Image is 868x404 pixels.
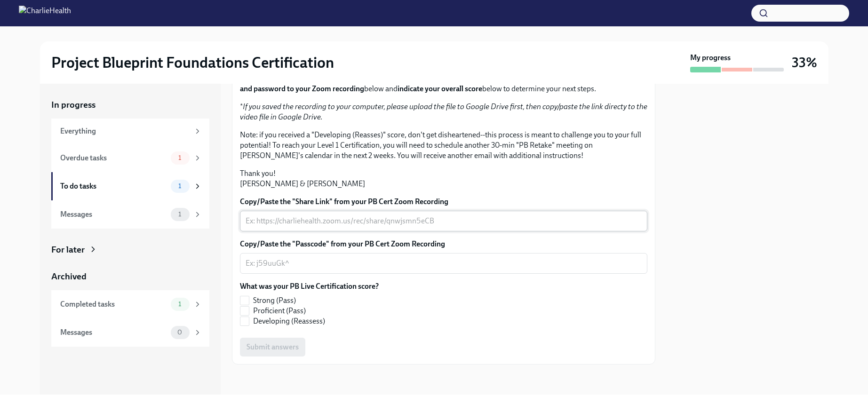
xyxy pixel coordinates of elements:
span: 1 [173,301,187,308]
a: Messages0 [51,318,209,347]
span: Strong (Pass) [253,295,296,306]
span: 0 [172,329,188,336]
strong: My progress [690,53,731,63]
label: What was your PB Live Certification score? [240,281,379,292]
span: 1 [173,154,187,161]
h2: Project Blueprint Foundations Certification [51,53,334,72]
p: Note: if you received a "Developing (Reasses)" score, don't get disheartened--this process is mea... [240,130,647,161]
a: For later [51,244,209,256]
div: Messages [60,327,167,338]
label: Copy/Paste the "Passcode" from your PB Cert Zoom Recording [240,239,647,249]
img: CharlieHealth [19,6,71,21]
div: Messages [60,209,167,220]
p: Thank you for completing your scheduled Project Blueprint Live Certification with [PERSON_NAME]. ... [240,73,647,94]
div: To do tasks [60,181,167,191]
div: Overdue tasks [60,153,167,163]
a: Messages1 [51,200,209,229]
span: Proficient (Pass) [253,306,306,316]
a: Everything [51,119,209,144]
span: Developing (Reassess) [253,316,325,326]
em: If you saved the recording to your computer, please upload the file to Google Drive first, then c... [240,102,647,121]
span: 1 [173,182,187,190]
a: Completed tasks1 [51,290,209,318]
a: Archived [51,270,209,283]
p: Thank you! [PERSON_NAME] & [PERSON_NAME] [240,168,647,189]
label: Copy/Paste the "Share Link" from your PB Cert Zoom Recording [240,197,647,207]
span: 1 [173,211,187,218]
div: Everything [60,126,190,136]
a: In progress [51,99,209,111]
a: To do tasks1 [51,172,209,200]
a: Overdue tasks1 [51,144,209,172]
h3: 33% [792,54,817,71]
div: Completed tasks [60,299,167,309]
div: For later [51,244,85,256]
strong: indicate your overall score [398,84,482,93]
